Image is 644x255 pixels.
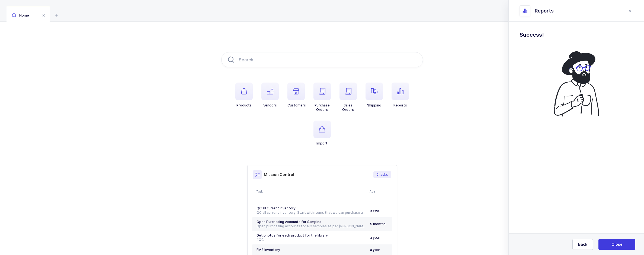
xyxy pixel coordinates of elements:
[257,233,328,237] span: Get photos for each product for the library
[257,206,296,210] span: QC all current inventory
[257,248,280,252] span: EMS Inventory
[235,83,253,108] button: Products
[221,52,423,67] input: Search
[377,172,388,177] span: 5 tasks
[392,83,409,108] button: Reports
[370,208,380,212] span: a year
[257,224,366,228] div: Open purchasing accounts for QC samples As per [PERSON_NAME], we had an account with [PERSON_NAME...
[572,239,593,250] button: Back
[12,13,29,17] span: Home
[256,189,366,194] div: Task
[627,8,633,14] button: close drawer
[264,172,294,177] h3: Mission Control
[257,238,366,242] div: #QC
[546,48,607,119] img: coffee.svg
[598,239,635,250] button: Close
[520,30,633,39] h1: Success!
[578,242,587,247] span: Back
[313,83,331,112] button: PurchaseOrders
[611,242,623,247] span: Close
[257,210,366,215] div: QC all current inventory. Start with items that we can purchase a sample from Schein. #[GEOGRAPHI...
[366,83,383,108] button: Shipping
[370,189,391,194] div: Age
[339,83,357,112] button: SalesOrders
[370,248,380,252] span: a year
[370,235,380,240] span: a year
[287,83,306,108] button: Customers
[257,220,321,224] span: Open Purchasing Accounts for Samples
[261,83,279,108] button: Vendors
[370,222,386,226] span: 9 months
[313,121,331,146] button: Import
[535,8,554,14] span: Reports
